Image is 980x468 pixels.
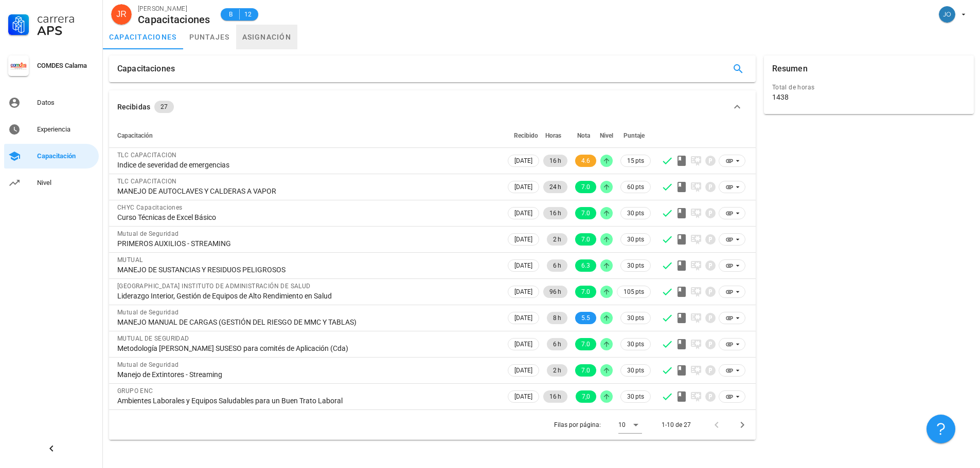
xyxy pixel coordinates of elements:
div: Indice de severidad de emergencias [117,160,497,170]
span: MUTUAL DE SEGURIDAD [117,335,189,342]
span: Mutual de Seguridad [117,230,179,237]
th: Capacitación [109,123,506,148]
th: Nota [569,123,598,148]
span: 2 h [553,233,561,246]
span: 16 h [549,207,561,219]
a: capacitaciones [103,25,183,49]
span: GRUPO ENC [117,387,153,395]
span: [GEOGRAPHIC_DATA] INSTITUTO DE ADMINISTRACIÓN DE SALUD [117,283,311,290]
span: [DATE] [514,391,532,402]
th: Horas [541,123,569,148]
span: 30 pts [627,365,644,376]
div: MANEJO MANUAL DE CARGAS (GESTIÓN DEL RIESGO DE MMC Y TABLAS) [117,317,497,327]
span: [DATE] [514,234,532,245]
span: 7.0 [581,364,590,377]
span: Horas [545,132,561,139]
span: 30 pts [627,339,644,349]
div: 10 [618,420,626,429]
div: PRIMEROS AUXILIOS - STREAMING [117,239,497,248]
a: asignación [236,25,298,49]
div: Ambientes Laborales y Equipos Saludables para un Buen Trato Laboral [117,396,497,405]
a: Datos [4,90,99,115]
span: 15 pts [627,156,644,166]
span: 8 h [553,312,561,324]
div: avatar [939,6,955,23]
span: Nota [577,132,590,139]
div: avatar [111,4,132,25]
div: Experiencia [37,125,95,134]
span: 105 pts [623,287,644,297]
span: Puntaje [623,132,645,139]
span: 30 pts [627,313,644,323]
div: Resumen [772,55,808,82]
span: 7.0 [581,207,590,219]
span: Mutual de Seguridad [117,361,179,368]
span: TLC CAPACITACION [117,152,176,159]
div: Capacitaciones [138,14,210,25]
div: 1438 [772,92,789,102]
a: puntajes [183,25,236,49]
span: MUTUAL [117,256,142,264]
th: Recibido [506,123,541,148]
th: Puntaje [615,123,653,148]
span: 30 pts [627,208,644,218]
th: Nivel [598,123,615,148]
span: 60 pts [627,182,644,192]
span: JR [116,4,127,25]
span: 7.0 [581,286,590,298]
span: 30 pts [627,234,644,245]
span: 24 h [549,181,561,193]
div: Capacitación [37,152,95,160]
span: 6.3 [581,259,590,272]
span: 16 h [549,390,561,403]
span: 5.5 [581,312,590,324]
div: Total de horas [772,82,966,92]
span: B [227,9,235,20]
span: 27 [161,101,168,113]
span: TLC CAPACITACION [117,178,176,185]
button: Página siguiente [733,416,752,434]
button: Recibidas 27 [109,90,756,123]
div: Liderazgo Interior, Gestión de Equipos de Alto Rendimiento en Salud [117,291,497,301]
div: MANEJO DE AUTOCLAVES Y CALDERAS A VAPOR [117,186,497,196]
div: APS [37,25,95,37]
span: [DATE] [514,155,532,166]
div: [PERSON_NAME] [138,4,210,14]
span: 30 pts [627,391,644,402]
span: 96 h [549,286,561,298]
span: 2 h [553,364,561,377]
div: MANEJO DE SUSTANCIAS Y RESIDUOS PELIGROSOS [117,265,497,274]
span: 6 h [553,259,561,272]
span: [DATE] [514,286,532,297]
div: Datos [37,99,95,107]
span: [DATE] [514,312,532,324]
a: Capacitación [4,144,99,169]
span: [DATE] [514,365,532,376]
div: Capacitaciones [117,55,175,82]
span: Recibido [514,132,538,139]
span: 7,0 [582,390,590,403]
span: Capacitación [117,132,153,139]
span: Mutual de Seguridad [117,309,179,316]
span: [DATE] [514,208,532,219]
div: 10Filas por página: [618,417,642,433]
div: Filas por página: [554,410,642,440]
span: [DATE] [514,260,532,271]
div: Recibidas [117,101,150,113]
span: 7.0 [581,181,590,193]
div: 1-10 de 27 [662,420,691,429]
span: 12 [244,9,252,20]
div: Curso Técnicas de Excel Básico [117,213,497,222]
div: Nivel [37,179,95,187]
span: 4.6 [581,155,590,167]
a: Nivel [4,171,99,195]
span: [DATE] [514,339,532,350]
div: Metodología [PERSON_NAME] SUSESO para comités de Aplicación (Cda) [117,344,497,353]
span: Nivel [600,132,613,139]
span: [DATE] [514,181,532,193]
span: 30 pts [627,260,644,271]
span: 7.0 [581,338,590,350]
span: 16 h [549,155,561,167]
a: Experiencia [4,117,99,142]
div: COMDES Calama [37,62,95,70]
